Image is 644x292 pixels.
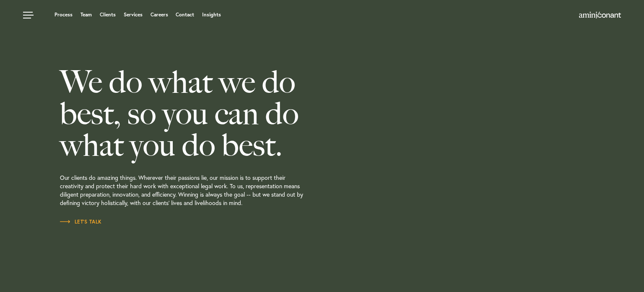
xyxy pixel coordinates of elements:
[124,12,143,17] a: Services
[176,12,194,17] a: Contact
[60,66,369,161] h2: We do what we do best, so you can do what you do best.
[55,12,73,17] a: Process
[60,218,102,226] a: Let’s Talk
[202,12,221,17] a: Insights
[80,12,92,17] a: Team
[100,12,116,17] a: Clients
[579,12,621,18] img: Amini & Conant
[60,219,102,224] span: Let’s Talk
[60,161,369,218] p: Our clients do amazing things. Wherever their passions lie, our mission is to support their creat...
[151,12,168,17] a: Careers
